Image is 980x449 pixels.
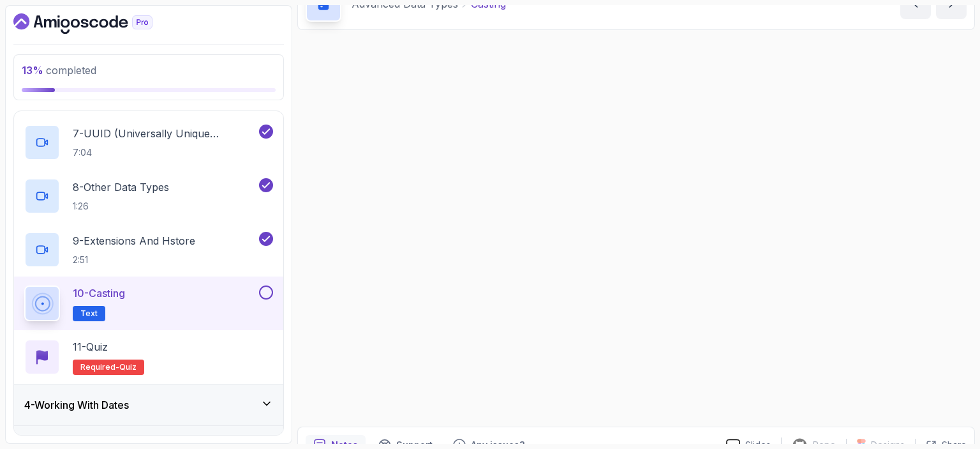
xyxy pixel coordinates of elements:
[73,126,256,141] p: 7 - UUID (Universally Unique Identifier)
[73,233,195,248] p: 9 - Extensions And Hstore
[80,362,119,372] span: Required-
[80,308,98,319] span: Text
[73,285,125,301] p: 10 - Casting
[73,254,195,266] p: 2:51
[22,64,43,77] span: 13 %
[24,339,273,375] button: 11-QuizRequired-quiz
[24,397,129,413] h3: 4 - Working With Dates
[73,200,169,213] p: 1:26
[24,232,273,268] button: 9-Extensions And Hstore2:51
[22,64,96,77] span: completed
[24,178,273,214] button: 8-Other Data Types1:26
[119,362,137,372] span: quiz
[73,339,108,354] p: 11 - Quiz
[24,285,273,321] button: 10-CastingText
[24,125,273,160] button: 7-UUID (Universally Unique Identifier)7:04
[73,179,169,195] p: 8 - Other Data Types
[14,384,283,425] button: 4-Working With Dates
[13,13,182,34] a: Dashboard
[73,146,256,159] p: 7:04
